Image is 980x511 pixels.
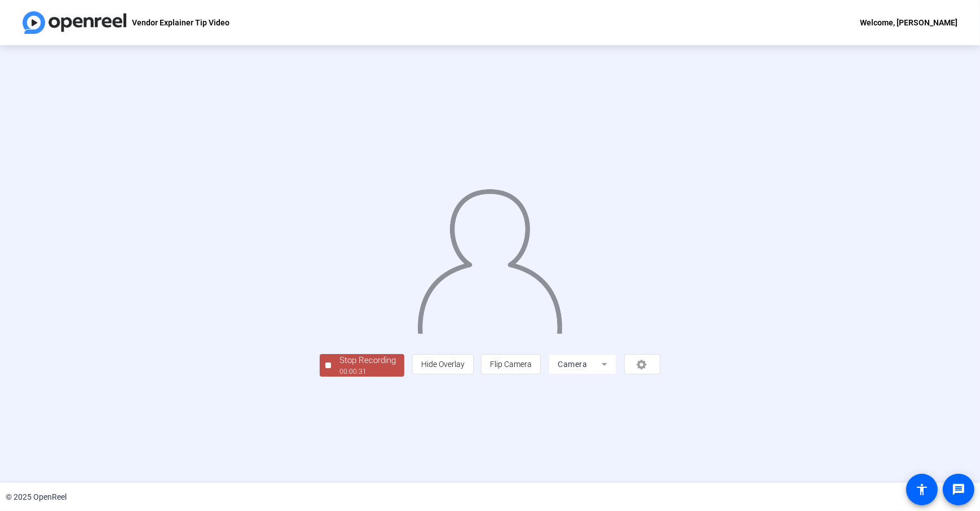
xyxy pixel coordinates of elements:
div: Stop Recording [339,354,396,367]
mat-icon: accessibility [915,483,929,496]
img: OpenReel logo [23,11,126,34]
img: overlay [416,180,563,334]
p: Vendor Explainer Tip Video [132,16,229,29]
div: Welcome, [PERSON_NAME] [860,16,957,29]
mat-icon: message [952,483,965,496]
button: Stop Recording00:00:31 [320,354,404,377]
div: 00:00:31 [339,366,396,377]
button: Flip Camera [481,354,541,374]
span: Hide Overlay [421,360,465,369]
div: © 2025 OpenReel [6,491,67,503]
span: Flip Camera [490,360,532,369]
button: Hide Overlay [412,354,474,374]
